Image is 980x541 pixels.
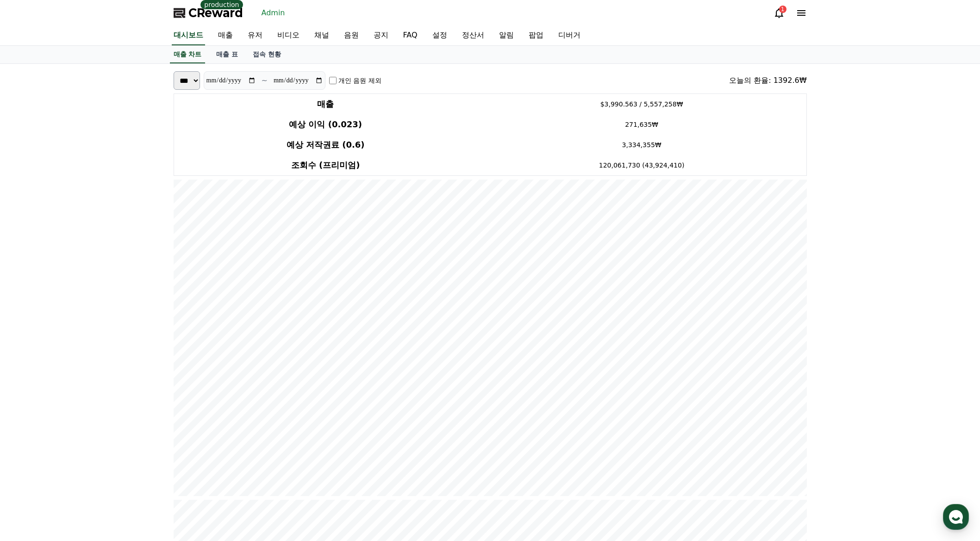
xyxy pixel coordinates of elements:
a: 정산서 [455,26,492,45]
a: 비디오 [270,26,307,45]
a: 팝업 [521,26,551,45]
a: 공지 [366,26,396,45]
td: 120,061,730 (43,924,410) [477,155,806,176]
a: 매출 표 [209,46,245,63]
label: 개인 음원 제외 [338,76,381,85]
a: Admin [258,6,289,20]
td: $3,990.563 / 5,557,258₩ [477,94,806,115]
div: 1 [779,6,786,13]
a: 대시보드 [172,26,205,45]
td: 271,635₩ [477,114,806,135]
a: 매출 차트 [170,46,206,63]
a: 매출 [211,26,240,45]
span: CReward [188,6,243,20]
h4: 예상 저작권료 (0.6) [178,138,474,151]
h4: 매출 [178,98,474,111]
a: 채널 [307,26,337,45]
a: CReward [174,6,243,20]
a: 유저 [240,26,270,45]
h4: 조회수 (프리미엄) [178,159,474,172]
p: ~ [262,75,268,86]
a: 음원 [337,26,366,45]
h4: 예상 이익 (0.023) [178,118,474,131]
div: 오늘의 환율: 1392.6₩ [729,75,806,86]
a: 설정 [425,26,455,45]
a: 알림 [492,26,521,45]
a: 접속 현황 [245,46,288,63]
a: 디버거 [551,26,588,45]
a: 1 [774,7,785,19]
td: 3,334,355₩ [477,135,806,155]
a: FAQ [396,26,425,45]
